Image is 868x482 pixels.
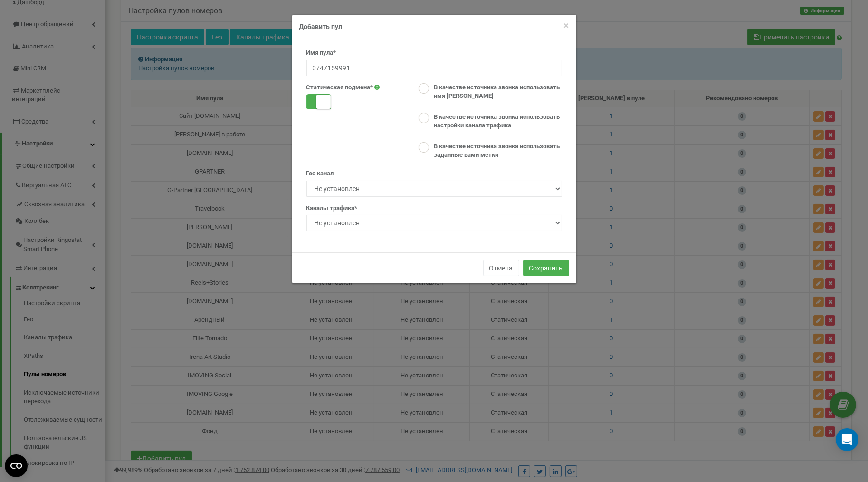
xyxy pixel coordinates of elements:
[483,260,519,276] button: Отмена
[429,83,562,101] label: В качестве источника звонка использовать имя [PERSON_NAME]
[306,169,334,178] label: Гео канал
[429,142,562,160] label: В качестве источника звонка использовать заданные вами метки
[5,454,28,477] button: Open CMP widget
[429,113,562,130] label: В качестве источника звонка использовать настройки канала трафика
[375,84,380,90] i: При включении тумблера Pool будет работать только для статической подмены.
[836,428,858,451] div: Open Intercom Messenger
[306,204,358,213] label: Каналы трафика
[299,22,569,31] h4: Добавить пул
[306,83,373,92] label: Статическая подмена*
[564,20,569,31] span: ×
[523,260,569,276] button: Сохранить
[306,48,336,58] label: Имя пула*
